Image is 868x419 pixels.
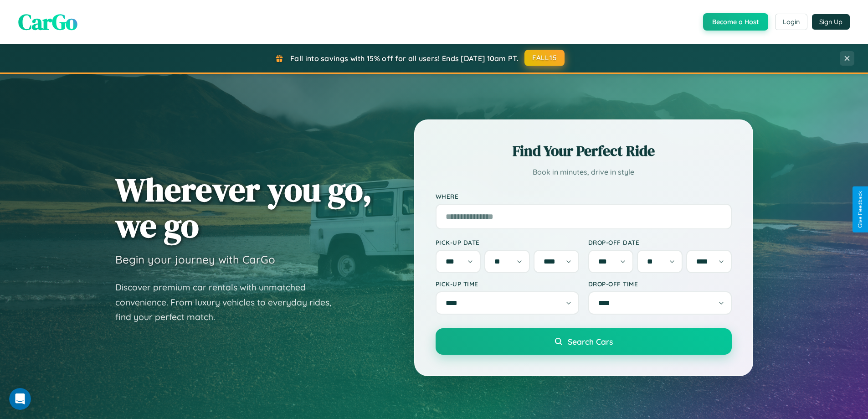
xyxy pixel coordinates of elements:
p: Book in minutes, drive in style [436,166,732,179]
button: Become a Host [703,13,768,31]
h1: Wherever you go, we go [115,171,372,243]
button: FALL15 [524,50,565,66]
label: Where [436,192,732,200]
label: Drop-off Time [588,280,732,288]
label: Drop-off Date [588,238,732,246]
h2: Find Your Perfect Ride [436,141,732,161]
span: Fall into savings with 15% off for all users! Ends [DATE] 10am PT. [290,54,519,63]
div: Give Feedback [857,191,863,228]
p: Discover premium car rentals with unmatched convenience. From luxury vehicles to everyday rides, ... [115,280,343,325]
button: Search Cars [436,328,732,355]
h3: Begin your journey with CarGo [115,253,275,266]
iframe: Intercom live chat [9,388,31,410]
span: Search Cars [568,336,613,347]
span: CarGo [18,7,77,37]
label: Pick-up Time [436,280,579,288]
label: Pick-up Date [436,238,579,246]
button: Sign Up [812,14,850,30]
button: Login [775,14,807,30]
